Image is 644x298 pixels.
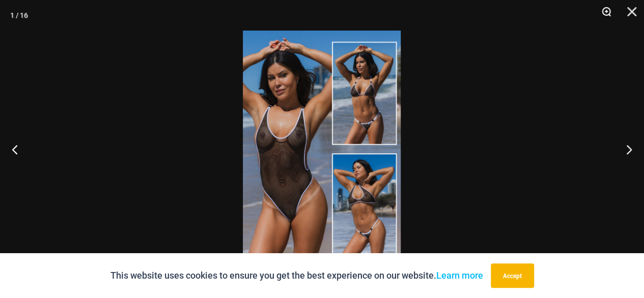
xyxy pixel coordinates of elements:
a: Learn more [436,270,483,281]
p: This website uses cookies to ensure you get the best experience on our website. [110,268,483,283]
button: Next [606,124,644,175]
img: Collection Pack [243,31,401,267]
div: 1 / 16 [10,8,28,23]
button: Accept [491,263,534,288]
